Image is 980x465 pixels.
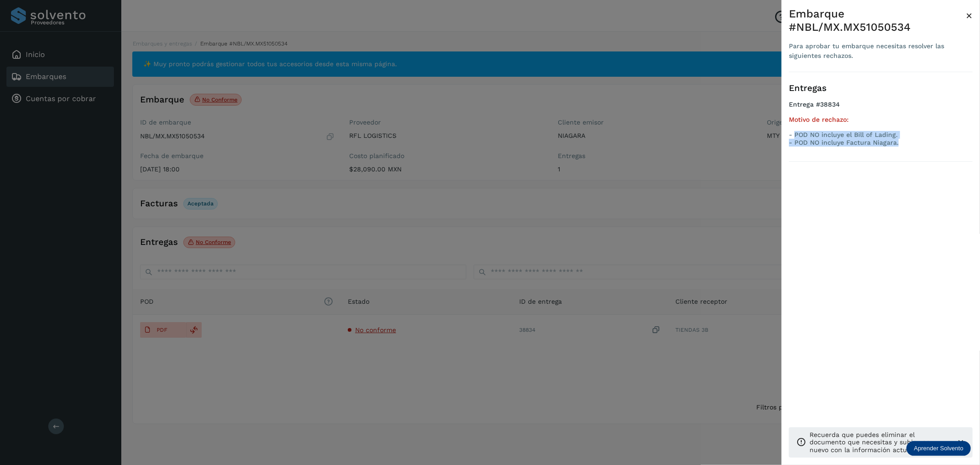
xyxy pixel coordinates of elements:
p: - POD NO incluye el Bill of Lading. [789,131,973,139]
div: Aprender Solvento [906,441,971,456]
span: × [966,9,973,22]
h3: Entregas [789,83,973,94]
p: Aprender Solvento [914,445,963,452]
div: Para aprobar tu embarque necesitas resolver las siguientes rechazos. [789,41,966,61]
p: Recuerda que puedes eliminar el documento que necesitas y subir uno nuevo con la información actu... [810,431,949,454]
h5: Motivo de rechazo: [789,116,973,124]
p: - POD NO incluye Factura Niagara. [789,139,973,147]
button: Close [966,7,973,24]
h4: Entrega #38834 [789,101,973,116]
div: Embarque #NBL/MX.MX51050534 [789,7,966,34]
